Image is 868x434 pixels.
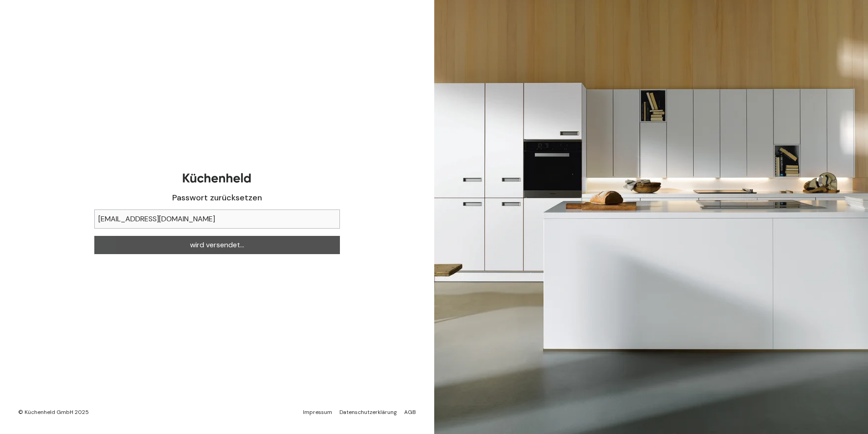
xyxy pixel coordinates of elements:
[183,173,251,183] img: Kuechenheld logo
[94,191,340,204] h1: Passwort zurücksetzen
[190,240,244,250] span: wird versendet...
[404,408,416,416] a: AGB
[94,236,340,254] button: wird versendet...
[18,408,89,416] div: © Küchenheld GmbH 2025
[94,209,340,229] input: Geben Sie bitte Ihre E-Mail Adresse ein
[339,408,397,416] a: Datenschutzerklärung
[303,408,332,416] a: Impressum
